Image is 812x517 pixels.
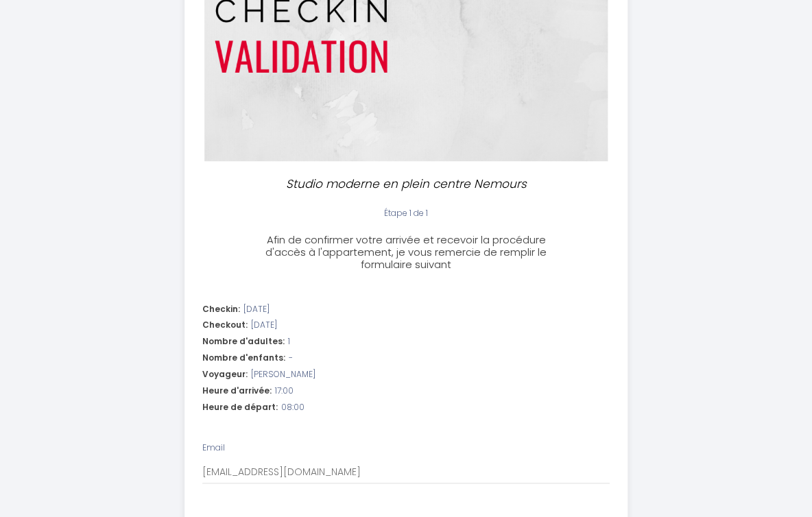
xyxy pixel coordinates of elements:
span: Nombre d'enfants: [202,352,285,365]
span: 1 [288,335,290,348]
span: [DATE] [243,303,270,316]
span: 17:00 [275,385,294,398]
span: [PERSON_NAME] [251,368,315,381]
span: Étape 1 de 1 [384,207,428,219]
span: [DATE] [251,319,277,332]
span: - [289,352,293,365]
span: Heure de départ: [202,401,278,414]
span: Voyageur: [202,368,248,381]
label: Email [202,442,225,455]
span: Checkout: [202,319,248,332]
span: 08:00 [281,401,304,414]
span: Checkin: [202,303,240,316]
span: Nombre d'adultes: [202,335,285,348]
p: Studio moderne en plein centre Nemours [267,175,545,193]
span: Afin de confirmer votre arrivée et recevoir la procédure d'accès à l'appartement, je vous remerci... [265,232,547,272]
span: Heure d'arrivée: [202,385,272,398]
